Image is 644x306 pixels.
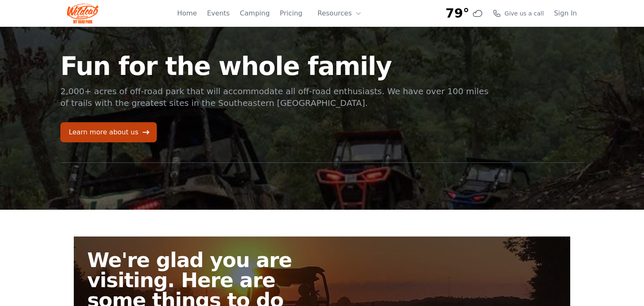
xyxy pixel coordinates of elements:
h1: Fun for the whole family [60,54,490,79]
a: Sign In [554,8,577,18]
span: 79° [446,6,470,21]
a: Camping [240,8,270,18]
a: Give us a call [493,9,544,18]
p: 2,000+ acres of off-road park that will accommodate all off-road enthusiasts. We have over 100 mi... [60,85,490,109]
span: Give us a call [504,9,544,18]
button: Resources [312,5,367,22]
a: Events [207,8,230,18]
a: Pricing [280,8,302,18]
a: Learn more about us [60,122,157,142]
img: Wildcat Logo [67,3,99,23]
a: Home [177,8,197,18]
